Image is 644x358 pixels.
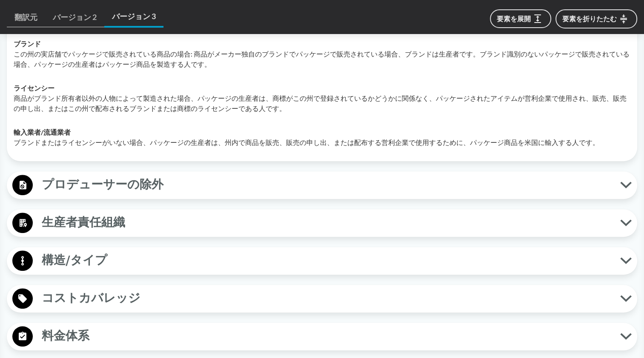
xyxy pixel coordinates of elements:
button: 要素を展開 [490,9,551,28]
button: 要素を折りたたむ [555,9,637,28]
a: 翻訳元 [7,8,45,27]
button: 生産者責任組織 [10,212,634,234]
span: コストカバレッジ [33,289,620,308]
a: バージョン 2 [45,8,104,27]
span: プロデューサーの除外 [33,175,620,194]
span: 生産者責任組織 [33,213,620,232]
font: 要素を折りたたむ [562,15,617,22]
p: ブランドまたはライセンシーがいない場合、パッケージの生産者は、州内で商品を販売、販売の申し出、または配布する営利企業で使用するために、パッケージ商品を米国に輸入する人です。 [14,137,630,148]
p: 商品がブランド所有者以外の人物によって製造された場合、パッケージの生産者は、商標がこの州で登録されているかどうかに関係なく、パッケージされたアイテムが営利企業で使用され、販売、販売の申し出、また... [14,93,630,114]
strong: 輸入業者/流通業者 [14,128,71,136]
button: プロデューサーの除外 [10,174,634,196]
span: 構造/タイプ [33,251,620,270]
p: この州の実店舗でパッケージで販売されている商品の場合: 商品がメーカー独自のブランドでパッケージで販売されている場合、ブランドは生産者です。ブランド識別のないパッケージで販売されている場合、パッ... [14,49,630,69]
a: バージョン 3 [104,7,163,28]
font: 要素を展開 [497,15,531,22]
span: 料金体系 [33,327,620,346]
button: コストカバレッジ [10,288,634,310]
strong: ブランド [14,40,41,48]
button: 構造/タイプ [10,250,634,272]
button: 料金体系 [10,326,634,347]
strong: ライセンシー [14,84,54,92]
